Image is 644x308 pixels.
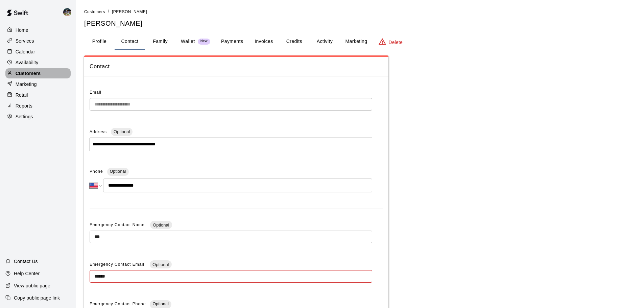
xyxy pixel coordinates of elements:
p: Copy public page link [14,294,60,301]
p: Services [16,38,34,44]
button: Payments [216,33,248,50]
a: Calendar [5,47,71,57]
img: Nolan Gilbert [63,8,71,16]
a: Services [5,36,71,46]
span: Optional [111,129,133,134]
a: Reports [5,101,71,111]
p: Help Center [14,270,40,277]
button: Activity [309,33,340,50]
li: / [108,8,109,15]
p: Home [16,27,28,33]
a: Settings [5,112,71,122]
span: Optional [152,302,169,306]
p: Wallet [181,38,195,45]
a: Marketing [5,79,71,89]
div: basic tabs example [84,33,636,50]
span: Customers [84,9,105,14]
a: Retail [5,90,71,100]
span: Email [90,90,101,95]
p: Calendar [16,48,35,55]
h5: [PERSON_NAME] [84,19,636,28]
button: Family [145,33,175,50]
button: Marketing [340,33,373,50]
span: Contact [90,62,383,71]
p: Customers [16,70,41,77]
span: Optional [150,222,172,228]
button: Credits [279,33,309,50]
span: Emergency Contact Name [90,222,146,227]
span: New [198,39,210,44]
div: The email of an existing customer can only be changed by the customer themselves at https://book.... [90,98,372,111]
span: Optional [110,169,126,174]
p: Settings [16,113,33,120]
p: Contact Us [14,258,38,265]
span: Address [90,129,107,134]
span: [PERSON_NAME] [112,9,147,14]
div: Nolan Gilbert [62,5,76,19]
button: Profile [84,33,115,50]
p: Delete [389,39,403,46]
p: Reports [16,102,32,109]
nav: breadcrumb [84,8,636,16]
a: Home [5,25,71,35]
p: Retail [16,92,28,98]
span: Phone [90,166,103,177]
button: Contact [115,33,145,50]
span: Emergency Contact Email [90,262,146,267]
a: Customers [5,68,71,78]
span: Optional [150,262,171,267]
button: Invoices [248,33,279,50]
p: View public page [14,282,50,289]
a: Availability [5,57,71,68]
p: Marketing [16,81,37,88]
a: Customers [84,9,105,14]
p: Availability [16,59,39,66]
